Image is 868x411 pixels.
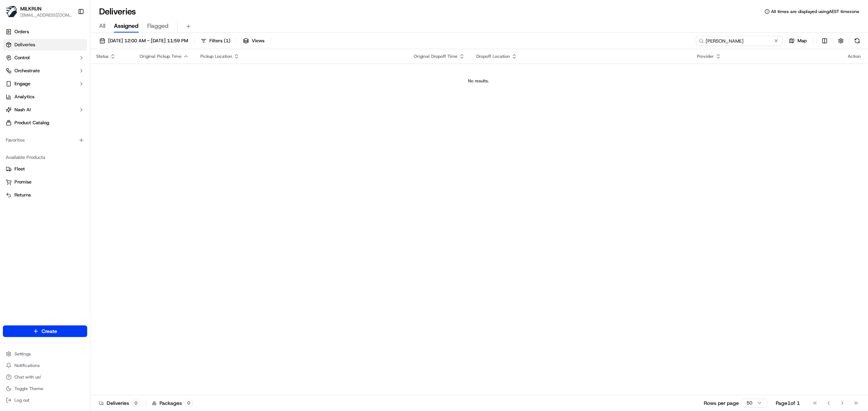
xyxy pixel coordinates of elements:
[6,6,17,17] img: MILKRUN
[14,55,30,61] span: Control
[3,3,75,20] button: MILKRUNMILKRUN[EMAIL_ADDRESS][DOMAIN_NAME]
[14,81,30,87] span: Engage
[14,374,41,380] span: Chat with us!
[132,400,140,406] div: 0
[697,53,714,59] span: Provider
[197,36,234,46] button: Filters(1)
[6,179,84,185] a: Promise
[185,400,193,406] div: 0
[3,91,87,103] a: Analytics
[3,104,87,116] button: Nash AI
[3,189,87,201] button: Returns
[20,12,72,18] button: [EMAIL_ADDRESS][DOMAIN_NAME]
[14,42,35,48] span: Deliveries
[20,5,42,12] button: MILKRUN
[3,78,87,90] button: Engage
[3,395,87,405] button: Log out
[848,53,861,59] div: Action
[14,107,31,113] span: Nash AI
[114,22,139,30] span: Assigned
[96,53,109,59] span: Status
[99,399,140,407] div: Deliveries
[3,325,87,337] button: Create
[96,36,191,46] button: [DATE] 12:00 AM - [DATE] 11:59 PM
[14,68,40,74] span: Orchestrate
[414,53,458,59] span: Original Dropoff Time
[14,166,25,172] span: Fleet
[3,134,87,146] div: Favorites
[209,38,230,44] span: Filters
[3,52,87,64] button: Control
[252,38,264,44] span: Views
[852,36,862,46] button: Refresh
[93,78,864,84] div: No results.
[42,328,57,335] span: Create
[776,399,800,407] div: Page 1 of 1
[14,29,29,35] span: Orders
[6,192,84,198] a: Returns
[147,22,169,30] span: Flagged
[3,65,87,77] button: Orchestrate
[3,117,87,129] a: Product Catalog
[99,22,105,30] span: All
[224,38,230,44] span: ( 1 )
[200,53,232,59] span: Pickup Location
[140,53,182,59] span: Original Pickup Time
[3,349,87,359] button: Settings
[3,152,87,163] div: Available Products
[3,176,87,188] button: Promise
[3,163,87,175] button: Fleet
[771,9,859,14] span: All times are displayed using AEST timezone
[704,399,739,407] p: Rows per page
[6,166,84,172] a: Fleet
[14,351,31,357] span: Settings
[3,384,87,394] button: Toggle Theme
[14,363,40,368] span: Notifications
[14,192,31,198] span: Returns
[14,94,34,100] span: Analytics
[240,36,268,46] button: Views
[14,120,49,126] span: Product Catalog
[476,53,510,59] span: Dropoff Location
[3,39,87,51] a: Deliveries
[3,372,87,382] button: Chat with us!
[3,26,87,38] a: Orders
[108,38,188,44] span: [DATE] 12:00 AM - [DATE] 11:59 PM
[3,360,87,371] button: Notifications
[99,6,136,17] h1: Deliveries
[14,397,29,403] span: Log out
[152,399,193,407] div: Packages
[696,36,783,46] input: Type to search
[786,36,810,46] button: Map
[14,386,43,391] span: Toggle Theme
[797,38,807,44] span: Map
[14,179,31,185] span: Promise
